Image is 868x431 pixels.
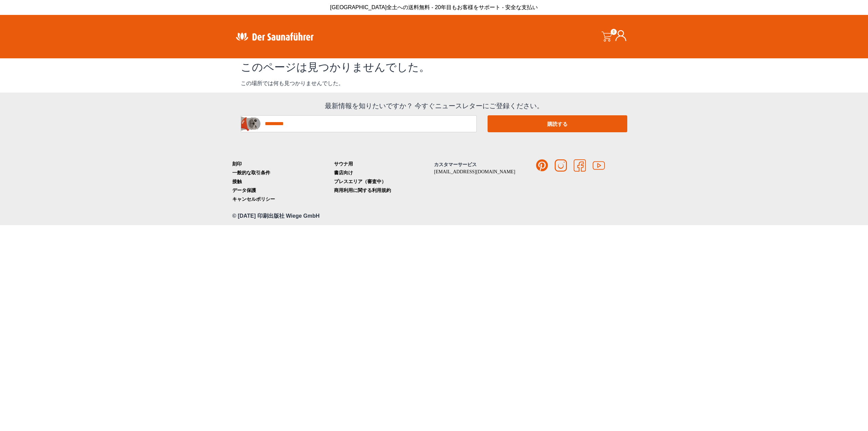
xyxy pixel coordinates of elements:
[613,30,615,34] font: 0
[231,177,332,186] a: 接触
[231,168,332,177] a: 一般的な取引条件
[488,115,627,132] button: 購読する
[231,186,332,195] a: データ保護
[334,161,353,166] font: サウナ用
[325,102,544,110] font: 最新情報を知りたいですか？ 今すぐニュースレターにご登録ください。
[332,177,434,186] a: プレスエリア（審査中）
[231,195,332,203] a: キャンセルポリシー
[232,213,320,219] font: © [DATE] 印刷出版社 Wiege GmbH
[231,159,332,168] a: 刻印
[434,169,515,174] a: [EMAIL_ADDRESS][DOMAIN_NAME]
[332,159,434,195] nav: メニュー
[330,4,538,10] font: [GEOGRAPHIC_DATA]全土への送料無料 - 20年目もお客様をサポ​​ート - 安全な支払い
[434,162,477,167] font: カスタマーサービス
[232,161,242,166] font: 刻印
[241,80,344,86] font: この場所では何も見つかりませんでした。
[332,168,434,177] a: 書店向け
[332,186,434,195] a: 商用利用に関する利用規約
[332,159,434,168] a: サウナ用
[241,61,430,74] font: このページは見つかりませんでした。
[334,188,391,193] font: 商用利用に関する利用規約
[232,196,275,202] font: キャンセルポリシー
[231,159,332,203] nav: メニュー
[232,170,270,175] font: 一般的な取引条件
[547,121,568,127] font: 購読する
[334,170,353,175] font: 書店向け
[232,188,256,193] font: データ保護
[334,179,386,184] font: プレスエリア（審査中）
[232,179,242,184] font: 接触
